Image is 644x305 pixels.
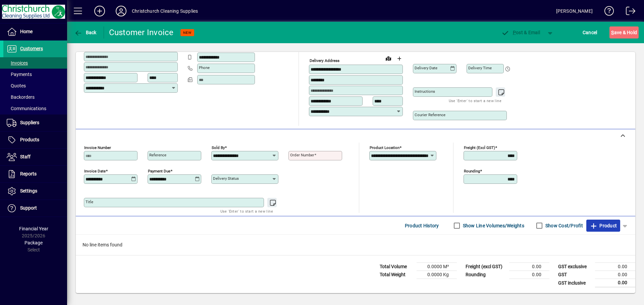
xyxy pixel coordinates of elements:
[7,94,35,100] span: Backorders
[76,235,635,255] div: No line items found
[72,26,98,39] button: Back
[3,91,67,103] a: Backorders
[19,226,48,231] span: Financial Year
[20,137,39,142] span: Products
[383,53,394,64] a: View on map
[220,207,273,215] mat-hint: Use 'Enter' to start a new line
[3,132,67,148] a: Products
[20,29,33,34] span: Home
[509,263,549,271] td: 0.00
[3,23,67,40] a: Home
[555,279,595,287] td: GST inclusive
[498,26,543,39] button: Post & Email
[199,65,210,70] mat-label: Phone
[370,145,399,150] mat-label: Product location
[513,30,516,35] span: P
[67,26,104,39] app-page-header-button: Back
[84,145,111,150] mat-label: Invoice number
[462,271,509,279] td: Rounding
[7,83,26,88] span: Quotes
[464,169,480,173] mat-label: Rounding
[132,6,198,16] div: Christchurch Cleaning Supplies
[417,263,457,271] td: 0.0000 M³
[89,5,110,17] button: Add
[595,271,635,279] td: 0.00
[468,66,492,70] mat-label: Delivery time
[462,222,524,229] label: Show Line Volumes/Weights
[3,200,67,217] a: Support
[415,89,435,94] mat-label: Instructions
[74,30,97,35] span: Back
[405,220,439,231] span: Product History
[24,240,43,245] span: Package
[3,69,67,80] a: Payments
[595,263,635,271] td: 0.00
[501,30,540,35] span: ost & Email
[7,60,28,66] span: Invoices
[583,27,597,38] span: Cancel
[20,205,37,211] span: Support
[402,220,442,232] button: Product History
[376,271,417,279] td: Total Weight
[595,279,635,287] td: 0.00
[20,120,39,125] span: Suppliers
[3,80,67,91] a: Quotes
[109,27,174,38] div: Customer Invoice
[609,26,639,39] button: Save & Hold
[149,153,166,157] mat-label: Reference
[581,26,599,39] button: Cancel
[183,30,192,35] span: NEW
[20,171,37,176] span: Reports
[84,169,106,173] mat-label: Invoice date
[20,46,43,51] span: Customers
[586,220,620,232] button: Product
[555,263,595,271] td: GST exclusive
[20,154,31,159] span: Staff
[3,115,67,131] a: Suppliers
[7,72,32,77] span: Payments
[449,97,501,104] mat-hint: Use 'Enter' to start a new line
[7,106,46,111] span: Communications
[3,166,67,182] a: Reports
[376,263,417,271] td: Total Volume
[415,112,445,117] mat-label: Courier Reference
[621,1,636,23] a: Logout
[544,222,583,229] label: Show Cost/Profit
[611,27,637,38] span: ave & Hold
[417,271,457,279] td: 0.0000 Kg
[3,57,67,69] a: Invoices
[590,220,617,231] span: Product
[212,145,225,150] mat-label: Sold by
[509,271,549,279] td: 0.00
[20,188,37,194] span: Settings
[394,53,405,64] button: Choose address
[3,183,67,200] a: Settings
[462,263,509,271] td: Freight (excl GST)
[290,153,314,157] mat-label: Order number
[3,103,67,114] a: Communications
[599,1,614,23] a: Knowledge Base
[464,145,495,150] mat-label: Freight (excl GST)
[415,66,437,70] mat-label: Delivery date
[3,149,67,165] a: Staff
[110,5,132,17] button: Profile
[213,176,239,181] mat-label: Delivery status
[148,169,170,173] mat-label: Payment due
[556,6,593,16] div: [PERSON_NAME]
[611,30,614,35] span: S
[86,200,93,204] mat-label: Title
[555,271,595,279] td: GST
